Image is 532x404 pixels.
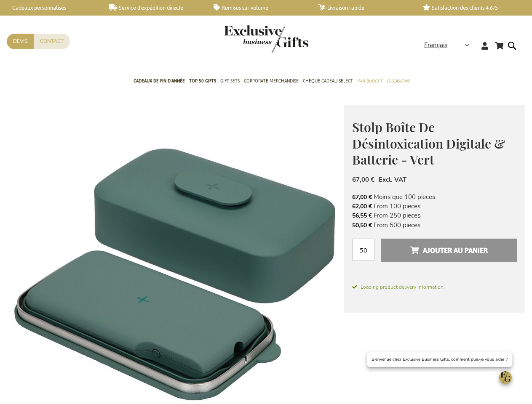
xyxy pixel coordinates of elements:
span: Cadeaux de fin d’année [134,77,185,85]
span: Loading product delivery information. [352,283,517,291]
a: Contact [34,34,70,49]
img: Exclusive Business gifts logo [224,25,308,53]
a: Par budget [357,71,382,92]
a: Occasions [387,71,409,92]
a: Livraison rapide [318,4,410,11]
a: Devis [7,34,34,49]
span: Stolp Boîte De Désintoxication Digitale & Batterie - Vert [352,119,505,168]
span: 50,50 € [352,221,372,229]
span: 56,55 € [352,212,372,220]
li: From 250 pieces [352,211,517,220]
span: 62,00 € [352,202,372,210]
span: Corporate Merchandise [244,77,299,85]
span: TOP 50 Gifts [189,77,216,85]
a: Remises sur volume [214,4,305,11]
span: Par budget [357,77,382,85]
input: Qté [352,239,374,261]
a: Cadeaux personnalisés [4,4,96,11]
a: Corporate Merchandise [244,71,299,92]
span: Gift Sets [220,77,240,85]
span: 67,00 € [352,193,372,201]
a: store logo [224,25,266,53]
span: Français [424,40,447,50]
li: Moins que 100 pieces [352,192,517,202]
a: Cadeaux de fin d’année [134,71,185,92]
span: Excl. VAT [379,175,406,184]
a: Satisfaction des clients 4,6/5 [423,4,514,11]
span: 67,00 € [352,175,374,184]
li: From 500 pieces [352,221,517,230]
a: Service d'expédition directe [109,4,201,11]
span: Chèque Cadeau Select [303,77,353,85]
a: Gift Sets [220,71,240,92]
li: From 100 pieces [352,202,517,211]
a: TOP 50 Gifts [189,71,216,92]
a: Chèque Cadeau Select [303,71,353,92]
span: Occasions [387,77,409,85]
